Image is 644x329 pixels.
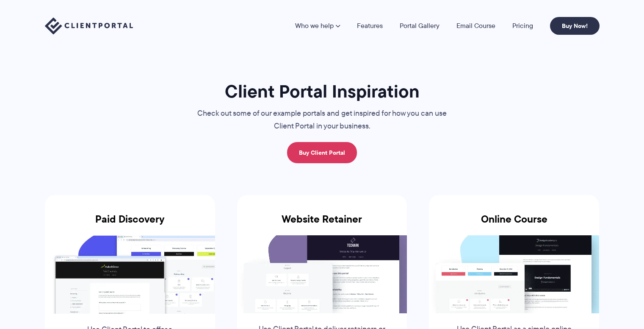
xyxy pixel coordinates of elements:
[512,22,533,29] a: Pricing
[180,80,464,103] h1: Client Portal Inspiration
[45,213,215,235] h3: Paid Discovery
[237,213,407,235] h3: Website Retainer
[357,22,383,29] a: Features
[287,142,357,163] a: Buy Client Portal
[550,17,600,35] a: Buy Now!
[456,22,495,29] a: Email Course
[429,213,599,235] h3: Online Course
[295,22,340,29] a: Who we help
[180,107,464,133] p: Check out some of our example portals and get inspired for how you can use Client Portal in your ...
[400,22,439,29] a: Portal Gallery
